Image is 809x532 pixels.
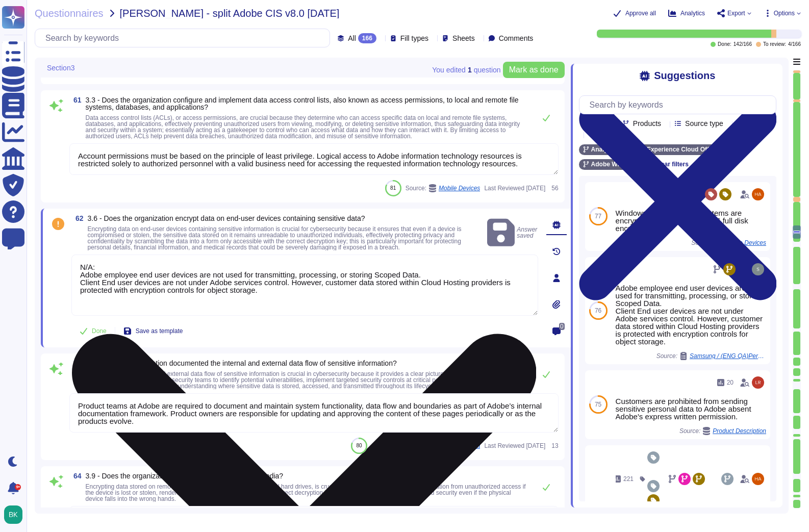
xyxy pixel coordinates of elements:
span: Mobile Devices [439,185,480,191]
span: You edited question [432,66,500,73]
span: Analytics [680,10,705,16]
span: Product Description [713,428,766,434]
textarea: Account permissions must be based on the principle of least privilege. Logical access to Adobe in... [69,143,559,175]
span: To review: [763,42,786,47]
span: 80 [356,443,362,448]
span: Comments [499,35,534,42]
span: Answer saved [487,217,538,249]
img: user [752,263,764,275]
input: Search by keywords [40,29,330,47]
button: Approve all [613,9,656,17]
span: 56 [549,185,558,191]
div: 9+ [15,484,21,490]
div: Adobe employee end user devices are not used for transmitting, processing, or storing Scoped Data... [616,284,766,345]
span: Questionnaires [35,8,104,18]
span: 61 [69,96,82,104]
span: 62 [71,215,84,222]
img: user [752,473,764,485]
span: Source: [679,427,766,435]
img: user [4,505,22,524]
span: 81 [390,185,396,191]
span: 3.3 - Does the organization configure and implement data access control lists, also known as acce... [86,96,519,111]
b: 1 [468,66,472,73]
span: 20 [727,379,734,386]
div: 166 [358,33,376,43]
span: 4 / 166 [788,42,801,47]
div: Customers are prohibited from sending sensitive personal data to Adobe absent Adobe's express wri... [616,397,766,420]
span: Mark as done [509,66,559,74]
span: Sheets [452,35,475,42]
span: Approve all [625,10,656,16]
span: Last Reviewed [DATE] [484,185,545,191]
img: user [752,376,764,389]
button: Mark as done [503,62,565,78]
span: Encrypting data on end-user devices containing sensitive information is crucial for cybersecurity... [88,225,462,251]
span: Source: [656,352,766,360]
span: Samsung / (ENG QA)Personal Data Protection Standard Checklist v1.0 [690,353,766,359]
button: user [2,503,30,526]
span: All [348,35,356,42]
span: 3.6 - Does the organization encrypt data on end-user devices containing sensitive data? [88,214,365,222]
span: Export [727,10,745,16]
span: 221 [623,476,634,482]
input: Search by keywords [585,96,776,114]
textarea: N/A: Adobe employee end user devices are not used for transmitting, processing, or storing Scoped... [71,255,538,316]
span: [PERSON_NAME] - split Adobe CIS v8.0 [DATE] [120,8,340,18]
span: 77 [595,213,601,219]
img: user [752,188,764,200]
span: 63 [69,360,82,367]
span: 142 / 166 [734,42,752,47]
button: Analytics [668,9,705,17]
span: 13 [549,443,558,449]
span: Fill types [400,35,428,42]
textarea: Product teams at Adobe are required to document and maintain system functionality, data flow and ... [69,393,559,433]
span: Data access control lists (ACLs), or access permissions, are crucial because they determine who c... [86,114,520,140]
span: Done: [718,42,731,47]
span: 76 [595,308,601,314]
span: Options [774,10,795,16]
span: 75 [595,401,601,408]
span: 0 [559,323,565,330]
span: Source: [406,184,481,192]
span: Section3 [47,64,74,71]
span: 64 [69,472,82,479]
